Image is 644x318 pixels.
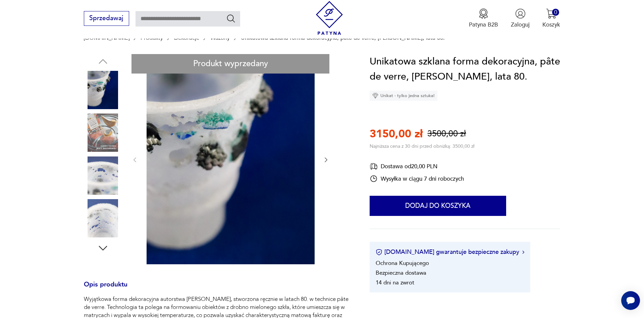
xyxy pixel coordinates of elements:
button: Sprzedawaj [84,11,129,26]
a: [DOMAIN_NAME] [84,35,129,41]
button: Dodaj do koszyka [370,196,506,216]
img: Ikona diamentu [372,93,378,99]
img: Ikona koszyka [546,8,556,19]
div: Dostawa od 20,00 PLN [370,162,464,171]
img: Ikona certyfikatu [376,249,382,256]
img: Patyna - sklep z meblami i dekoracjami vintage [313,1,346,35]
p: Koszyk [542,21,560,29]
button: [DOMAIN_NAME] gwarantuje bezpieczne zakupy [376,248,524,256]
button: Szukaj [226,13,236,23]
div: Wysyłka w ciągu 7 dni roboczych [370,175,464,183]
p: Zaloguj [511,21,530,29]
img: Zdjęcie produktu Unikatowa szklana forma dekoracyjna, pâte de verre, Kazimierz Pawlak, lata 80. [84,199,122,237]
a: Dekoracje [174,35,199,41]
a: Ikona medaluPatyna B2B [469,8,498,29]
img: Zdjęcie produktu Unikatowa szklana forma dekoracyjna, pâte de verre, Kazimierz Pawlak, lata 80. [84,156,122,195]
a: Sprzedawaj [84,16,129,21]
img: Zdjęcie produktu Unikatowa szklana forma dekoracyjna, pâte de verre, Kazimierz Pawlak, lata 80. [84,71,122,109]
div: Produkt wyprzedany [131,54,329,74]
p: 3500,00 zł [427,128,466,140]
p: Najniższa cena z 30 dni przed obniżką: 3500,00 zł [370,143,474,149]
div: 0 [552,9,559,16]
img: Ikona dostawy [370,162,378,171]
img: Ikona medalu [478,8,489,19]
button: Patyna B2B [469,8,498,29]
button: Zaloguj [511,8,530,29]
img: Ikonka użytkownika [515,8,526,19]
h3: Opis produktu [84,282,351,296]
li: 14 dni na zwrot [376,279,414,286]
p: 3150,00 zł [370,127,423,141]
div: Unikat - tylko jedna sztuka! [370,91,437,101]
img: Zdjęcie produktu Unikatowa szklana forma dekoracyjna, pâte de verre, Kazimierz Pawlak, lata 80. [147,54,315,264]
img: Zdjęcie produktu Unikatowa szklana forma dekoracyjna, pâte de verre, Kazimierz Pawlak, lata 80. [84,113,122,152]
p: Unikatowa szklana forma dekoracyjna, pâte de verre, [PERSON_NAME], lata 80. [241,35,445,41]
p: Patyna B2B [469,21,498,29]
a: Wazony [210,35,230,41]
li: Ochrona Kupującego [376,259,429,267]
h1: Unikatowa szklana forma dekoracyjna, pâte de verre, [PERSON_NAME], lata 80. [370,54,560,85]
iframe: Smartsupp widget button [621,291,640,310]
button: 0Koszyk [542,8,560,29]
li: Bezpieczna dostawa [376,269,426,277]
a: Produkty [141,35,163,41]
img: Ikona strzałki w prawo [522,251,524,254]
